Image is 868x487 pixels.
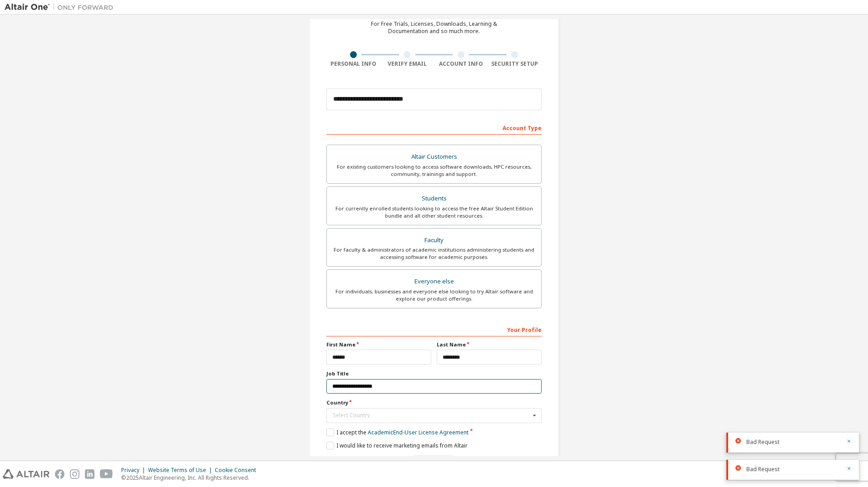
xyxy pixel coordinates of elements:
img: instagram.svg [70,469,79,479]
div: Altair Customers [332,151,536,163]
div: Everyone else [332,275,536,288]
a: Academic End-User License Agreement [368,429,469,436]
img: linkedin.svg [85,469,94,479]
div: Your Profile [326,322,542,336]
p: © 2025 Altair Engineering, Inc. All Rights Reserved. [121,474,261,482]
div: Security Setup [488,60,542,68]
div: For Free Trials, Licenses, Downloads, Learning & Documentation and so much more. [371,20,497,35]
div: For faculty & administrators of academic institutions administering students and accessing softwa... [332,246,536,261]
label: I accept the [326,429,469,436]
span: Bad Request [746,438,779,446]
div: Cookie Consent [215,467,261,474]
label: Country [326,399,542,406]
img: altair_logo.svg [3,469,49,479]
div: Privacy [121,467,148,474]
div: Select Country [333,413,530,418]
label: Last Name [437,341,542,348]
div: For currently enrolled students looking to access the free Altair Student Edition bundle and all ... [332,205,536,219]
div: Account Info [434,60,488,68]
div: Account Type [326,120,542,135]
div: Faculty [332,234,536,247]
img: facebook.svg [55,469,64,479]
label: Job Title [326,370,542,377]
div: Personal Info [326,60,380,68]
div: Students [332,192,536,205]
div: Verify Email [380,60,434,68]
div: Website Terms of Use [148,467,215,474]
label: I would like to receive marketing emails from Altair [326,442,468,449]
span: Bad Request [746,466,779,473]
div: For individuals, businesses and everyone else looking to try Altair software and explore our prod... [332,288,536,302]
img: youtube.svg [100,469,113,479]
img: Altair One [5,3,118,12]
div: Read and acccept EULA to continue [326,455,542,468]
div: For existing customers looking to access software downloads, HPC resources, community, trainings ... [332,163,536,178]
label: First Name [326,341,431,348]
